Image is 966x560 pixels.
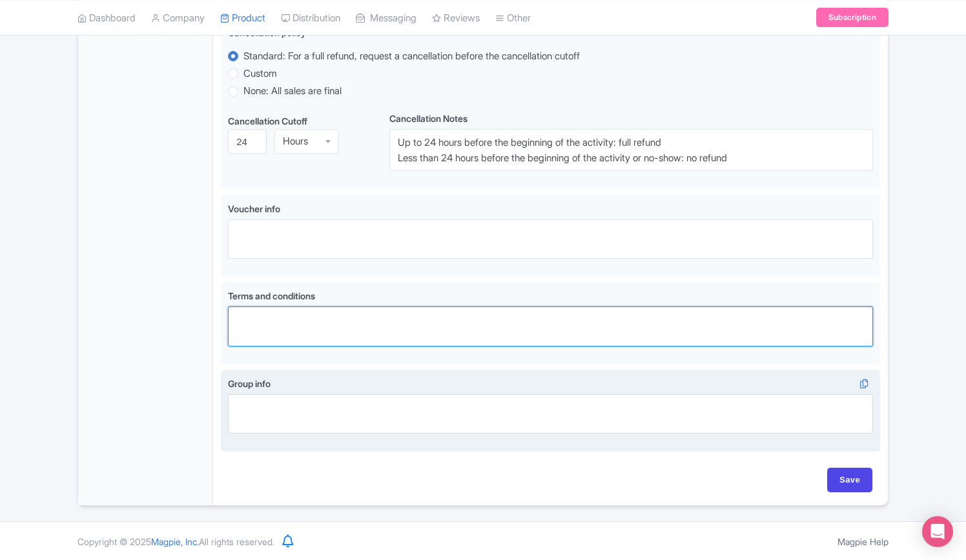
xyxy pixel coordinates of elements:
[228,378,271,389] span: Group info
[389,112,468,125] label: Cancellation Notes
[70,535,282,548] div: Copyright © 2025 All rights reserved.
[816,8,889,27] a: Subscription
[228,290,315,301] span: Terms and conditions
[922,516,953,547] div: Open Intercom Messenger
[838,536,889,547] a: Magpie Help
[827,468,872,492] input: Save
[283,136,308,148] div: Hours
[243,49,580,64] label: Standard: For a full refund, request a cancellation before the cancellation cutoff
[228,27,306,38] span: Cancellation policy
[243,84,342,99] label: None: All sales are final
[243,66,277,81] label: Custom
[228,203,280,214] span: Voucher info
[151,536,199,547] span: Magpie, Inc.
[389,129,873,171] textarea: Up to 24 hours before the beginning of the activity: full refund Less than 24 hours before the be...
[228,114,307,128] label: Cancellation Cutoff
